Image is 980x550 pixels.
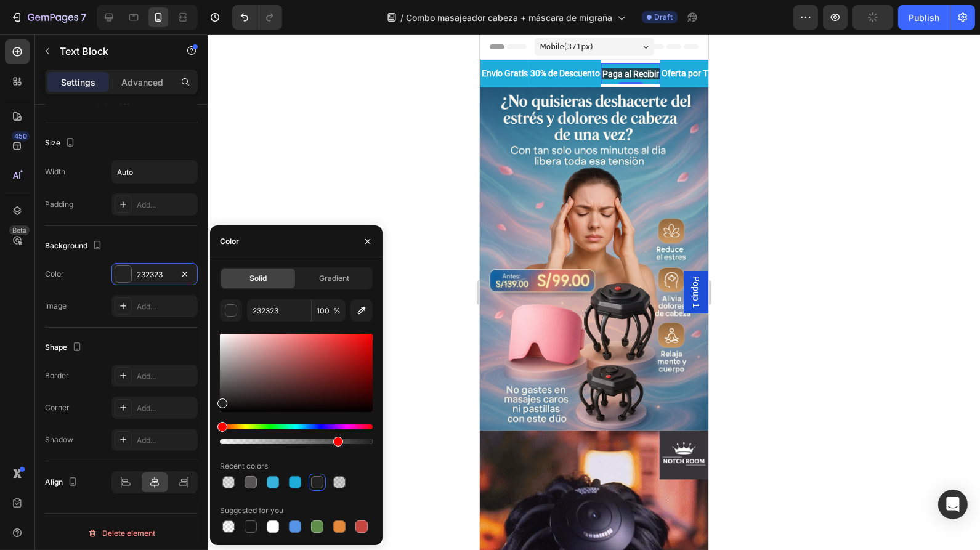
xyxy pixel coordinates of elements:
[654,12,673,23] span: Draft
[45,166,65,177] div: Width
[220,461,268,472] div: Recent colors
[45,524,198,543] button: Delete element
[45,199,73,210] div: Padding
[137,403,195,414] div: Add...
[898,5,950,30] button: Publish
[9,225,30,235] div: Beta
[12,131,30,141] div: 450
[400,11,403,24] span: /
[45,238,105,254] div: Background
[60,44,164,59] p: Text Block
[938,490,968,519] div: Open Intercom Messenger
[87,526,155,541] div: Delete element
[45,370,69,381] div: Border
[480,34,708,550] iframe: Design area
[45,402,70,413] div: Corner
[249,273,267,284] span: Solid
[45,474,80,491] div: Align
[137,371,195,382] div: Add...
[232,5,282,30] div: Undo/Redo
[220,424,373,429] div: Hue
[112,161,197,183] input: Auto
[45,269,64,280] div: Color
[45,339,84,356] div: Shape
[5,5,92,30] button: 7
[45,301,67,312] div: Image
[137,435,195,446] div: Add...
[333,305,341,317] span: %
[220,236,239,247] div: Color
[247,299,311,322] input: Eg: FFFFFF
[61,76,95,89] p: Settings
[909,11,939,24] div: Publish
[137,269,172,280] div: 232323
[406,11,612,24] span: Combo masajeador cabeza + máscara de migraña
[45,135,78,152] div: Size
[137,301,195,312] div: Add...
[182,31,287,47] p: Oferta por Tiempo Limitado
[121,76,163,89] p: Advanced
[137,200,195,211] div: Add...
[81,10,86,25] p: 7
[45,434,73,445] div: Shadow
[319,273,349,284] span: Gradient
[220,505,283,516] div: Suggested for you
